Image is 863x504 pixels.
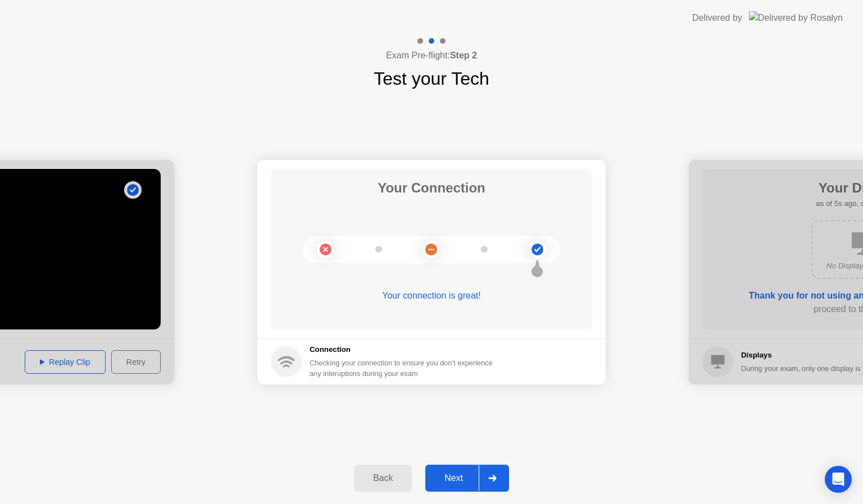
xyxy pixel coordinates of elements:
[450,51,477,60] b: Step 2
[749,11,843,24] img: Delivered by Rosalyn
[429,473,479,483] div: Next
[425,465,509,492] button: Next
[310,344,499,355] h5: Connection
[271,289,592,303] div: Your connection is great!
[374,65,489,92] h1: Test your Tech
[357,473,408,483] div: Back
[354,465,412,492] button: Back
[310,358,499,379] div: Checking your connection to ensure you don’t experience any interuptions during your exam
[692,11,742,25] div: Delivered by
[386,49,477,62] h4: Exam Pre-flight:
[825,466,852,493] div: Open Intercom Messenger
[378,178,485,198] h1: Your Connection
